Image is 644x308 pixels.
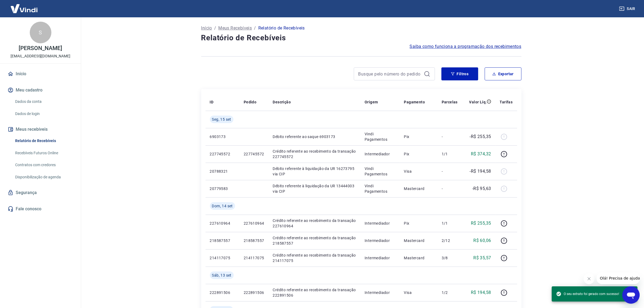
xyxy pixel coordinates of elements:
[365,151,395,157] p: Intermediador
[365,238,395,243] p: Intermediador
[358,70,422,78] input: Busque pelo número do pedido
[365,99,378,105] p: Origem
[442,255,458,261] p: 3/8
[244,221,264,226] p: 227610964
[442,221,458,226] p: 1/1
[210,186,235,191] p: 20779583
[210,134,235,139] p: 6903173
[404,255,433,261] p: Mastercard
[210,255,235,261] p: 214117075
[212,203,233,209] span: Dom, 14 set
[214,25,216,31] p: /
[365,221,395,226] p: Intermediador
[404,186,433,191] p: Mastercard
[442,169,458,174] p: -
[471,289,491,296] p: R$ 194,58
[212,117,231,122] span: Seg, 15 set
[273,253,356,263] p: Crédito referente ao recebimento da transação 214117075
[442,238,458,243] p: 2/12
[442,290,458,295] p: 1/2
[365,183,395,194] p: Vindi Pagamentos
[13,148,74,159] a: Recebíveis Futuros Online
[244,290,264,295] p: 222891506
[244,151,264,157] p: 227745572
[584,273,595,284] iframe: Fechar mensagem
[472,185,491,192] p: -R$ 95,63
[273,218,356,229] p: Crédito referente ao recebimento da transação 227610964
[212,273,232,278] span: Sáb, 13 set
[500,99,513,105] p: Tarifas
[210,99,214,105] p: ID
[13,172,74,183] a: Disponibilização de agenda
[210,238,235,243] p: 218587557
[273,99,291,105] p: Descrição
[254,25,256,31] p: /
[365,131,395,142] p: Vindi Pagamentos
[201,32,521,43] h4: Relatório de Recebíveis
[210,151,235,157] p: 227745572
[597,272,640,284] iframe: Mensagem da empresa
[6,68,74,80] a: Início
[473,237,491,244] p: R$ 60,06
[470,133,491,140] p: -R$ 255,35
[273,183,356,194] p: Débito referente à liquidação da UR 13444003 via CIP
[244,99,256,105] p: Pedido
[404,151,433,157] p: Pix
[273,287,356,298] p: Crédito referente ao recebimento da transação 222891506
[210,169,235,174] p: 20788321
[404,290,433,295] p: Visa
[13,135,74,146] a: Relatório de Recebíveis
[410,43,521,50] a: Saiba como funciona a programação dos recebimentos
[404,169,433,174] p: Visa
[3,4,45,8] span: Olá! Precisa de ajuda?
[442,186,458,191] p: -
[11,53,70,59] p: [EMAIL_ADDRESS][DOMAIN_NAME]
[622,286,640,304] iframe: Botão para abrir a janela de mensagens
[6,0,42,17] img: Vindi
[404,221,433,226] p: Pix
[6,187,74,199] a: Segurança
[273,166,356,177] p: Débito referente à liquidação da UR 16273795 via CIP
[6,203,74,215] a: Fale conosco
[365,166,395,177] p: Vindi Pagamentos
[442,99,458,105] p: Parcelas
[473,255,491,261] p: R$ 35,57
[404,99,425,105] p: Pagamento
[218,25,252,31] a: Meus Recebíveis
[469,99,487,105] p: Valor Líq.
[442,134,458,139] p: -
[442,151,458,157] p: 1/1
[30,22,51,43] div: S
[273,149,356,159] p: Crédito referente ao recebimento da transação 227745572
[13,96,74,107] a: Dados da conta
[273,235,356,246] p: Crédito referente ao recebimento da transação 218587557
[470,168,491,175] p: -R$ 194,58
[258,25,305,31] p: Relatório de Recebíveis
[13,108,74,119] a: Dados de login
[618,4,638,14] button: Sair
[485,67,521,80] button: Exportar
[404,134,433,139] p: Pix
[404,238,433,243] p: Mastercard
[365,255,395,261] p: Intermediador
[556,291,619,297] span: O seu extrato foi gerado com sucesso!
[441,67,478,80] button: Filtros
[471,220,491,227] p: R$ 255,35
[244,238,264,243] p: 218587557
[210,221,235,226] p: 227610964
[19,45,62,51] p: [PERSON_NAME]
[6,84,74,96] button: Meu cadastro
[471,151,491,157] p: R$ 374,32
[13,159,74,171] a: Contratos com credores
[210,290,235,295] p: 222891506
[365,290,395,295] p: Intermediador
[273,134,356,139] p: Débito referente ao saque 6903173
[244,255,264,261] p: 214117075
[201,25,212,31] a: Início
[6,123,74,135] button: Meus recebíveis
